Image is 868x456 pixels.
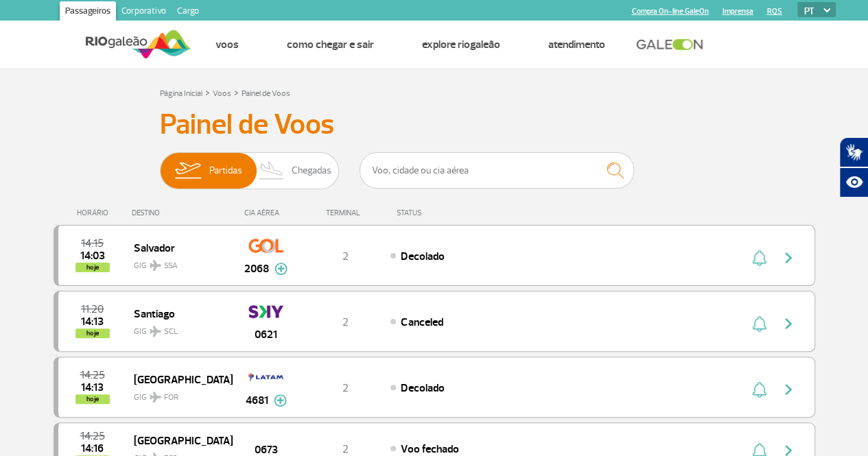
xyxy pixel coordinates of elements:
[422,38,500,51] a: Explore RIOgaleão
[150,326,161,337] img: destiny_airplane.svg
[60,1,116,23] a: Passageiros
[75,263,110,272] span: hoje
[780,250,797,266] img: seta-direita-painel-voo.svg
[209,153,242,189] span: Partidas
[274,263,288,275] img: mais-info-painel-voo.svg
[80,370,105,380] span: 2025-08-28 14:25:00
[80,251,105,261] span: 2025-08-28 14:03:06
[150,392,161,403] img: destiny_airplane.svg
[134,239,222,256] span: Salvador
[164,392,178,404] span: FOR
[401,315,443,329] span: Canceled
[242,88,290,99] a: Painel de Voos
[360,152,634,189] input: Voo, cidade ou cia aérea
[548,38,605,51] a: Atendimento
[722,7,753,16] a: Imprensa
[839,167,868,197] button: Abrir recursos assistivos.
[164,326,178,338] span: SCL
[116,1,172,23] a: Corporativo
[81,304,104,314] span: 2025-08-28 11:20:00
[252,153,292,189] img: slider-desembarque
[234,84,239,100] a: >
[342,381,349,395] span: 2
[80,431,105,441] span: 2025-08-28 14:25:00
[81,444,104,453] span: 2025-08-28 14:16:43
[274,394,287,407] img: mais-info-painel-voo.svg
[255,326,277,343] span: 0621
[150,260,161,271] img: destiny_airplane.svg
[631,7,708,16] a: Compra On-line GaleOn
[58,208,132,217] div: HORÁRIO
[132,208,232,217] div: DESTINO
[342,250,349,263] span: 2
[752,381,766,398] img: sino-painel-voo.svg
[213,88,231,99] a: Voos
[81,383,104,392] span: 2025-08-28 14:13:19
[752,315,766,332] img: sino-painel-voo.svg
[134,370,222,388] span: [GEOGRAPHIC_DATA]
[342,442,349,456] span: 2
[342,315,349,329] span: 2
[292,153,331,189] span: Chegadas
[401,381,444,395] span: Decolado
[81,317,104,326] span: 2025-08-28 14:13:00
[244,261,269,277] span: 2068
[164,260,178,272] span: SSA
[134,384,222,404] span: GIG
[160,88,202,99] a: Página Inicial
[134,318,222,338] span: GIG
[134,431,222,449] span: [GEOGRAPHIC_DATA]
[766,7,782,16] a: RQS
[301,208,390,217] div: TERMINAL
[287,38,374,51] a: Como chegar e sair
[780,315,797,332] img: seta-direita-painel-voo.svg
[401,442,458,456] span: Voo fechado
[390,208,502,217] div: STATUS
[160,108,709,142] h3: Painel de Voos
[205,84,210,100] a: >
[401,250,444,263] span: Decolado
[172,1,204,23] a: Cargo
[839,137,868,197] div: Plugin de acessibilidade da Hand Talk.
[752,250,766,266] img: sino-painel-voo.svg
[780,381,797,398] img: seta-direita-painel-voo.svg
[75,328,110,338] span: hoje
[232,208,301,217] div: CIA AÉREA
[81,239,104,248] span: 2025-08-28 14:15:00
[134,252,222,272] span: GIG
[246,392,268,409] span: 4681
[166,153,209,189] img: slider-embarque
[75,394,110,404] span: hoje
[839,137,868,167] button: Abrir tradutor de língua de sinais.
[134,304,222,322] span: Santiago
[215,38,239,51] a: Voos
